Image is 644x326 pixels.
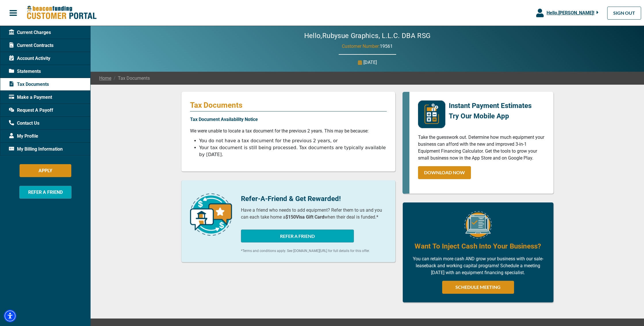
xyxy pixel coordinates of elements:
img: refer-a-friend-icon.png [190,194,232,236]
span: Current Charges [9,29,51,36]
p: You can retain more cash AND grow your business with our sale-leaseback and working capital progr... [411,255,545,276]
span: Hello, [PERSON_NAME] ! [547,10,594,16]
p: *Terms and conditions apply. See [DOMAIN_NAME][URL] for full details for this offer. [241,248,387,253]
p: Instant Payment Estimates [449,101,532,111]
span: Current Contracts [9,42,53,49]
a: Home [99,75,111,82]
img: Beacon Funding Customer Portal Logo [26,5,97,20]
p: Try Our Mobile App [449,111,532,121]
li: Your tax document is still being processed. Tax documents are typically available by [DATE]. [199,144,387,158]
p: We were unable to locate a tax document for the previous 2 years. This may be because: [190,128,387,134]
button: REFER A FRIEND [241,230,354,242]
p: Tax Documents [190,101,387,110]
p: Refer-A-Friend & Get Rewarded! [241,194,387,204]
b: $150 Visa Gift Card [285,214,324,220]
span: Request A Payoff [9,107,53,114]
img: Equipment Financing Online Image [464,211,492,238]
span: Tax Documents [111,75,150,82]
p: Take the guesswork out. Determine how much equipment your business can afford with the new and im... [418,134,545,162]
span: Account Activity [9,55,50,62]
a: SCHEDULE MEETING [442,281,514,294]
span: Statements [9,68,41,75]
span: My Profile [9,133,38,140]
p: Have a friend who needs to add equipment? Refer them to us and you can each take home a when thei... [241,207,387,221]
span: 19561 [380,43,393,49]
span: My Billing Information [9,146,63,153]
span: Contact Us [9,120,39,127]
span: Make a Payment [9,94,52,101]
li: You do not have a tax document for the previous 2 years, or [199,137,387,144]
h4: Want To Inject Cash Into Your Business? [415,241,541,251]
span: Customer Number: [342,43,380,49]
button: REFER A FRIEND [19,186,72,199]
img: mobile-app-logo.png [418,101,445,128]
div: Accessibility Menu [4,310,16,322]
button: APPLY [20,164,71,177]
span: Tax Documents [9,81,49,88]
a: SIGN OUT [607,7,641,20]
p: [DATE] [363,59,377,66]
p: Tax Document Availability Notice [190,116,387,123]
a: DOWNLOAD NOW [418,166,471,179]
h2: Hello, Rubysue Graphics, L.L.C. DBA RSG [287,32,448,40]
